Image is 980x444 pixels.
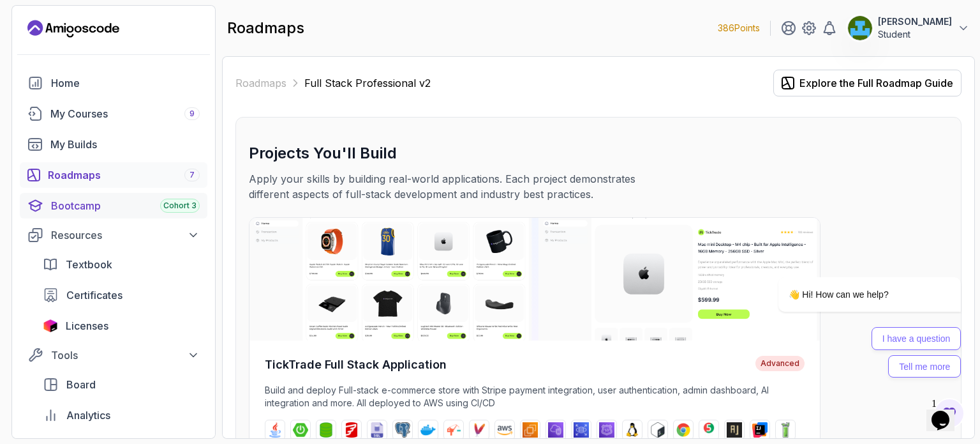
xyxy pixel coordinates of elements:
button: Resources [20,224,207,247]
img: postgres logo [395,422,410,438]
div: Resources [51,227,200,243]
img: aws logo [497,422,512,438]
button: Tools [20,344,207,367]
a: bootcamp [20,193,207,218]
img: spring-data-jpa logo [318,422,334,438]
img: junit logo [701,422,716,438]
h4: TickTrade Full Stack Application [265,356,447,374]
iframe: chat widget [926,393,967,431]
a: board [35,372,207,397]
img: rds logo [574,422,589,438]
button: user profile image[PERSON_NAME]Student [847,15,970,41]
div: Tools [51,348,200,363]
a: certificates [35,282,207,308]
img: docker logo [420,422,436,438]
img: bash logo [650,422,665,438]
img: route53 logo [599,422,614,438]
p: Build and deploy Full-stack e-commerce store with Stripe payment integration, user authentication... [265,384,805,410]
img: vpc logo [548,422,563,438]
div: My Courses [50,106,200,121]
p: Full Stack Professional v2 [304,75,431,91]
img: linux logo [625,422,640,438]
p: 386 Points [718,22,760,34]
div: Bootcamp [51,198,200,213]
div: Home [51,75,200,91]
a: licenses [35,313,207,339]
h2: roadmaps [227,18,304,38]
h3: Projects You'll Build [249,143,948,164]
span: Certificates [66,287,122,303]
p: Student [878,28,952,41]
img: assertj logo [727,422,742,438]
img: ec2 logo [523,422,538,438]
img: sql logo [369,422,385,438]
p: Apply your skills by building real-world applications. Each project demonstrates different aspect... [249,171,678,202]
a: textbook [35,252,207,277]
span: 7 [189,170,195,180]
a: roadmaps [20,162,207,188]
img: intellij logo [752,422,768,438]
img: user profile image [848,16,872,40]
span: 9 [189,109,195,119]
img: jib logo [446,422,461,438]
a: home [20,70,207,96]
button: Explore the Full Roadmap Guide [773,70,961,96]
img: TickTrade Full Stack Application [249,218,820,341]
a: analytics [35,402,207,428]
img: java logo [267,422,283,438]
span: Licenses [66,318,108,333]
a: builds [20,132,207,157]
img: mockito logo [778,422,793,438]
span: Cohort 3 [163,201,197,211]
a: Roadmaps [235,75,286,91]
iframe: chat widget [738,177,967,387]
span: Analytics [66,408,110,423]
span: Textbook [66,257,112,272]
img: flyway logo [344,422,359,438]
p: [PERSON_NAME] [878,15,952,28]
div: My Builds [50,137,200,152]
a: Landing page [27,19,119,39]
a: courses [20,101,207,126]
img: chrome logo [676,422,691,438]
span: Board [66,377,96,392]
div: Roadmaps [48,167,200,183]
img: spring-boot logo [293,422,308,438]
img: maven logo [471,422,487,438]
div: Explore the Full Roadmap Guide [799,75,953,91]
img: jetbrains icon [43,319,58,332]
